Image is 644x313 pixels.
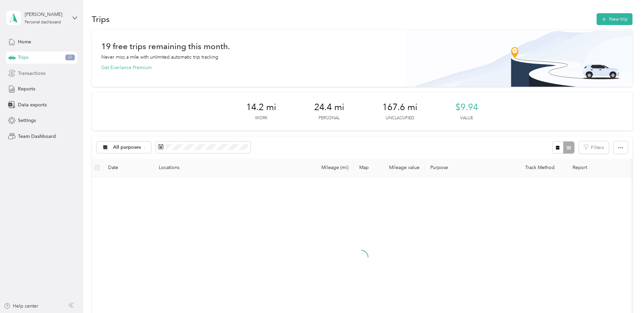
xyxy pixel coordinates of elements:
th: Date [103,159,153,177]
span: Team Dashboard [18,133,56,140]
p: Unclassified [386,115,414,121]
div: Personal dashboard [25,20,61,24]
img: Banner [406,30,632,87]
button: Filters [579,141,609,154]
span: 167.6 mi [382,102,417,113]
button: Get Everlance Premium [101,64,152,71]
th: Purpose [425,159,520,177]
p: Never miss a mile with unlimited automatic trip tracking [101,54,218,61]
span: $9.94 [455,102,478,113]
button: New trip [597,13,632,25]
p: Personal [319,115,340,121]
th: Mileage value [378,159,425,177]
span: Home [18,38,31,45]
span: 31 [65,55,75,61]
span: All purposes [113,145,141,150]
span: Settings [18,117,36,124]
th: Report [567,159,629,177]
th: Map [354,159,378,177]
th: Track Method [520,159,567,177]
p: Value [460,115,473,121]
div: [PERSON_NAME] [25,11,67,18]
th: Mileage (mi) [309,159,354,177]
p: Work [255,115,267,121]
span: Data exports [18,101,47,108]
span: 24.4 mi [314,102,344,113]
iframe: Everlance-gr Chat Button Frame [606,275,644,313]
h1: 19 free trips remaining this month. [101,43,230,50]
h1: Trips [92,16,110,23]
span: Reports [18,85,35,92]
span: Transactions [18,70,45,77]
span: Trips [18,54,28,61]
button: Help center [4,302,38,310]
th: Locations [153,159,309,177]
span: 14.2 mi [246,102,276,113]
